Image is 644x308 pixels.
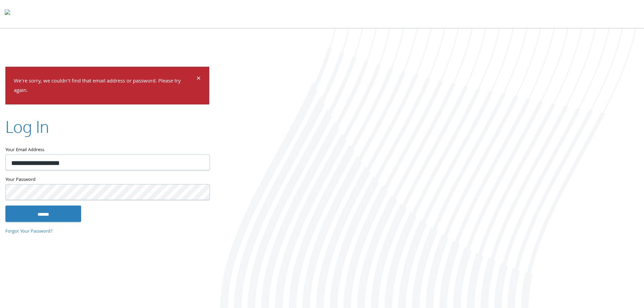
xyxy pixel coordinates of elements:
[196,75,201,83] button: Dismiss alert
[5,115,49,138] h2: Log In
[5,7,10,21] img: todyl-logo-dark.svg
[5,176,209,184] label: Your Password
[196,72,201,86] span: ×
[14,76,195,96] p: We're sorry, we couldn't find that email address or password. Please try again.
[5,228,53,235] a: Forgot Your Password?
